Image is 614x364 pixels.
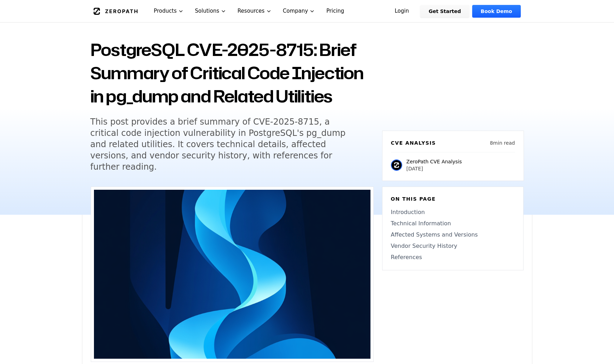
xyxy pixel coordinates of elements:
a: Vendor Security History [391,242,515,250]
img: ZeroPath CVE Analysis [391,159,402,171]
h1: PostgreSQL CVE-2025-8715: Brief Summary of Critical Code Injection in pg_dump and Related Utilities [90,38,374,108]
img: PostgreSQL CVE-2025-8715: Brief Summary of Critical Code Injection in pg_dump and Related Utilities [94,190,371,359]
a: Get Started [420,5,469,18]
h5: This post provides a brief summary of CVE-2025-8715, a critical code injection vulnerability in P... [90,116,361,172]
a: Introduction [391,208,515,216]
p: 8 min read [490,139,515,146]
a: Affected Systems and Versions [391,231,515,239]
a: Book Demo [472,5,520,18]
a: Technical Information [391,219,515,228]
p: [DATE] [406,165,462,172]
a: References [391,253,515,262]
h6: CVE Analysis [391,139,436,146]
a: Login [386,5,418,18]
p: ZeroPath CVE Analysis [406,158,462,165]
h6: On this page [391,195,515,202]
